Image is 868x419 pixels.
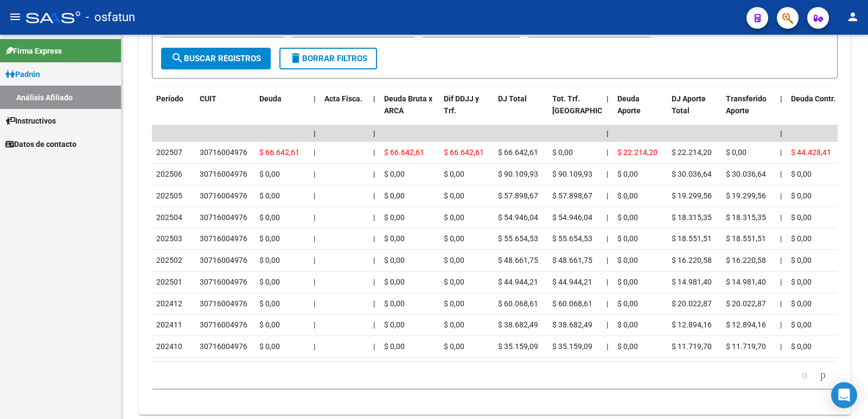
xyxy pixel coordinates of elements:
span: $ 0,00 [444,170,464,178]
span: Buscar Registros [171,54,261,63]
span: | [373,234,375,243]
mat-icon: search [171,51,184,65]
span: $ 0,00 [384,256,405,265]
span: $ 55.654,53 [498,234,538,243]
span: | [780,191,782,200]
span: DJ Total [498,94,527,103]
span: | [373,299,375,308]
a: go to next page [815,369,831,381]
span: | [373,191,375,200]
span: $ 30.036,64 [672,170,712,178]
span: $ 0,00 [384,278,405,286]
span: $ 0,00 [384,170,405,178]
span: | [607,148,608,157]
span: Deuda Aporte [617,94,641,115]
datatable-header-cell: DJ Total [494,87,548,135]
span: | [373,256,375,265]
span: | [780,94,782,103]
span: $ 60.068,61 [498,299,538,308]
span: $ 0,00 [617,170,638,178]
span: $ 18.315,35 [672,213,712,222]
span: $ 14.981,40 [726,278,766,286]
span: | [607,256,608,265]
span: $ 35.159,09 [498,342,538,351]
span: $ 20.022,87 [672,299,712,308]
span: | [314,256,315,265]
mat-icon: person [846,10,859,23]
span: $ 0,00 [617,320,638,329]
span: | [373,342,375,351]
span: $ 22.214,20 [617,148,658,157]
div: 30716004976 [200,340,247,353]
span: | [314,320,315,329]
span: | [780,256,782,265]
span: $ 35.159,09 [552,342,592,351]
span: | [607,278,608,286]
datatable-header-cell: | [776,87,787,135]
span: $ 0,00 [259,213,280,222]
span: $ 0,00 [791,170,812,178]
div: 30716004976 [200,298,247,310]
span: | [780,148,782,157]
datatable-header-cell: Deuda Bruta x ARCA [380,87,439,135]
span: | [373,278,375,286]
span: $ 0,00 [384,213,405,222]
mat-icon: delete [289,51,302,65]
span: $ 0,00 [384,299,405,308]
span: | [780,299,782,308]
span: | [780,170,782,178]
span: $ 0,00 [384,234,405,243]
span: 202504 [156,213,182,222]
span: $ 55.654,53 [552,234,592,243]
span: Instructivos [5,115,56,127]
span: $ 90.109,93 [552,170,592,178]
span: $ 0,00 [444,191,464,200]
span: | [607,320,608,329]
datatable-header-cell: Deuda [255,87,309,135]
span: $ 0,00 [259,256,280,265]
span: Tot. Trf. [GEOGRAPHIC_DATA] [552,94,626,115]
span: $ 48.661,75 [498,256,538,265]
span: 202411 [156,320,182,329]
span: $ 48.661,75 [552,256,592,265]
span: Borrar Filtros [289,54,367,63]
span: | [607,191,608,200]
span: 202412 [156,299,182,308]
span: 202501 [156,278,182,286]
datatable-header-cell: Deuda Aporte [613,87,667,135]
span: $ 30.036,64 [726,170,766,178]
span: | [780,129,782,138]
datatable-header-cell: Transferido Aporte [722,87,776,135]
span: | [314,129,316,138]
span: $ 0,00 [444,342,464,351]
datatable-header-cell: Período [152,87,195,135]
span: Deuda Bruta x ARCA [384,94,432,115]
div: 30716004976 [200,276,247,288]
span: $ 0,00 [444,320,464,329]
span: DJ Aporte Total [672,94,706,115]
span: | [373,320,375,329]
mat-icon: menu [9,10,22,23]
span: $ 0,00 [384,320,405,329]
span: $ 38.682,49 [552,320,592,329]
span: $ 0,00 [259,342,280,351]
span: | [314,234,315,243]
span: $ 0,00 [617,278,638,286]
datatable-header-cell: DJ Aporte Total [667,87,722,135]
span: $ 66.642,61 [259,148,299,157]
span: | [607,342,608,351]
span: 202506 [156,170,182,178]
span: 202502 [156,256,182,265]
span: $ 0,00 [791,234,812,243]
span: | [780,278,782,286]
span: | [780,213,782,222]
span: Acta Fisca. [324,94,362,103]
span: Firma Express [5,45,62,57]
div: 30716004976 [200,254,247,267]
span: $ 22.214,20 [672,148,712,157]
span: 202410 [156,342,182,351]
span: $ 0,00 [791,278,812,286]
span: $ 54.946,04 [498,213,538,222]
span: Deuda Contr. [791,94,835,103]
span: $ 0,00 [726,148,746,157]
